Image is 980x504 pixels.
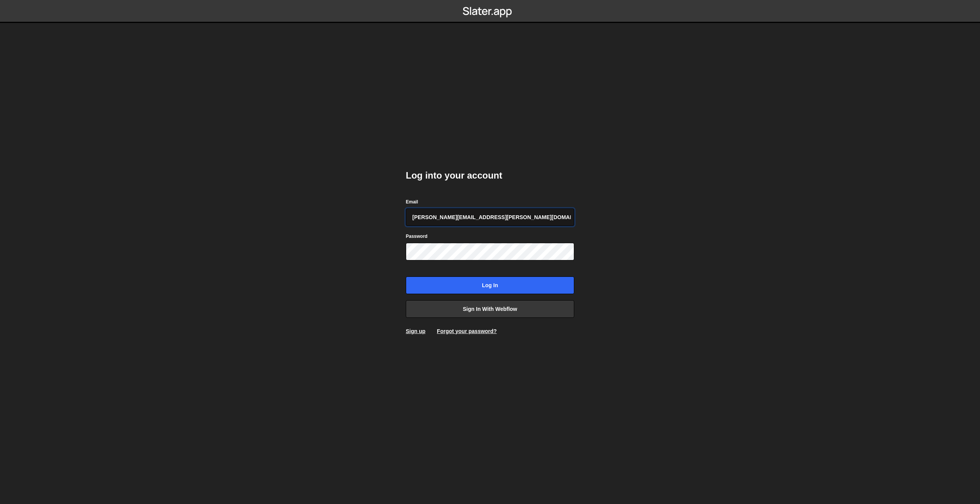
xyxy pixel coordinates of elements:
input: Log in [406,276,574,294]
label: Email [406,198,418,206]
label: Password [406,232,428,240]
h2: Log into your account [406,169,574,182]
a: Sign up [406,328,425,334]
a: Sign in with Webflow [406,300,574,318]
a: Forgot your password? [437,328,497,334]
